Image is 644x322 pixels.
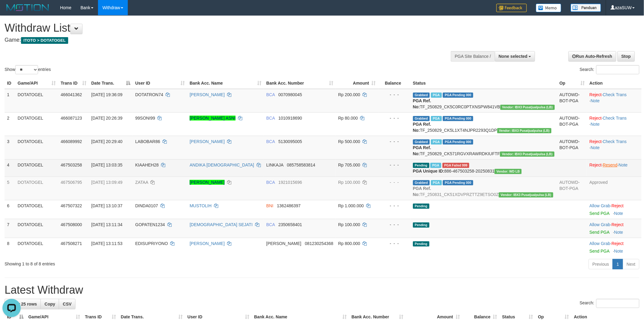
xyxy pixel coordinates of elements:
[5,112,15,136] td: 2
[15,112,58,136] td: DOTATOGEL
[15,78,58,89] th: Game/API: activate to sort column ascending
[614,249,623,254] a: Note
[381,179,408,185] div: - - -
[451,51,495,61] div: PGA Site Balance /
[536,4,562,12] img: Button%20Memo.svg
[580,299,639,308] label: Search:
[338,163,360,167] span: Rp 705.000
[623,259,639,269] a: Next
[338,241,360,246] span: Rp 800.000
[5,78,15,89] th: ID
[557,136,587,159] td: AUTOWD-BOT-PGA
[587,89,642,113] td: · ·
[603,163,618,167] a: Resend
[590,211,609,216] a: Send PGA
[587,219,642,238] td: ·
[5,284,639,296] h1: Latest Withdraw
[587,159,642,177] td: · ·
[5,159,15,177] td: 4
[5,258,264,267] div: Showing 1 to 8 of 8 entries
[411,136,557,159] td: TF_250829_CK571RGVXRAWRDKIUFTF
[133,78,187,89] th: User ID: activate to sort column ascending
[278,180,302,185] span: Copy 1921015696 to clipboard
[431,93,442,98] span: Marked by azaksrdota
[61,116,82,121] span: 466087123
[431,180,442,185] span: Marked by azaksrdota
[58,78,89,89] th: Trans ID: activate to sort column ascending
[619,163,628,167] a: Note
[266,241,301,246] span: [PERSON_NAME]
[15,238,58,257] td: DOTATOGEL
[338,180,360,185] span: Rp 100.000
[589,259,613,269] a: Previous
[590,203,611,208] span: ·
[590,139,602,144] a: Reject
[266,139,275,144] span: BCA
[590,92,602,97] a: Reject
[587,177,642,200] td: Approved
[338,139,360,144] span: Rp 500.000
[190,222,253,227] a: [DEMOGRAPHIC_DATA] SEJATI
[91,241,122,246] span: [DATE] 13:11:53
[557,112,587,136] td: AUTOWD-BOT-PGA
[591,145,600,150] a: Note
[500,152,555,157] span: Vendor URL: https://dashboard.q2checkout.com/secure
[15,200,58,219] td: DOTATOGEL
[5,177,15,200] td: 5
[569,51,616,61] a: Run Auto-Refresh
[590,241,610,246] a: Allow Grab
[15,177,58,200] td: DOTATOGEL
[278,222,302,227] span: Copy 2350658401 to clipboard
[587,78,642,89] th: Action
[497,128,552,133] span: Vendor URL: https://dashboard.q2checkout.com/secure
[190,203,212,208] a: MUSTOLIH
[587,112,642,136] td: · ·
[587,136,642,159] td: · ·
[411,89,557,113] td: TF_250829_CK5C0RC0PTXNSPW841VB
[266,116,275,121] span: BCA
[266,222,275,227] span: BCA
[603,116,627,121] a: Check Trans
[91,203,122,208] span: [DATE] 13:10:37
[413,163,429,168] span: Pending
[443,139,473,145] span: PGA Pending
[135,139,160,144] span: LABOBAR86
[496,4,527,12] img: Feedback.jpg
[571,4,601,12] img: panduan.png
[413,241,429,247] span: Pending
[15,89,58,113] td: DOTATOGEL
[278,92,302,97] span: Copy 0070980045 to clipboard
[596,65,639,74] input: Search:
[381,203,408,209] div: - - -
[15,65,38,74] select: Showentries
[338,116,358,121] span: Rp 80.000
[557,89,587,113] td: AUTOWD-BOT-PGA
[411,78,557,89] th: Status
[378,78,411,89] th: Balance
[413,169,445,173] b: PGA Unique ID:
[91,163,122,167] span: [DATE] 13:03:35
[590,163,602,167] a: Reject
[590,203,610,208] a: Allow Grab
[305,241,333,246] span: Copy 081230254368 to clipboard
[411,112,557,136] td: TF_250829_CK5L1XT4NJPR2293Q1DP
[61,180,82,185] span: 467506795
[495,169,522,174] span: Vendor URL: https://dashboard.q2checkout.com/secure
[278,116,302,121] span: Copy 1010918690 to clipboard
[590,116,602,121] a: Reject
[266,180,275,185] span: BCA
[431,116,442,121] span: Marked by azaksrdota
[381,222,408,228] div: - - -
[264,78,336,89] th: Bank Acc. Number: activate to sort column ascending
[613,259,623,269] a: 1
[443,116,473,121] span: PGA Pending
[590,222,610,227] a: Allow Grab
[190,163,254,167] a: ANDIKA [DEMOGRAPHIC_DATA]
[603,92,627,97] a: Check Trans
[91,222,122,227] span: [DATE] 13:11:34
[91,139,122,144] span: [DATE] 20:29:40
[413,204,429,209] span: Pending
[413,122,431,133] b: PGA Ref. No:
[557,78,587,89] th: Op: activate to sort column ascending
[61,92,82,97] span: 466041362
